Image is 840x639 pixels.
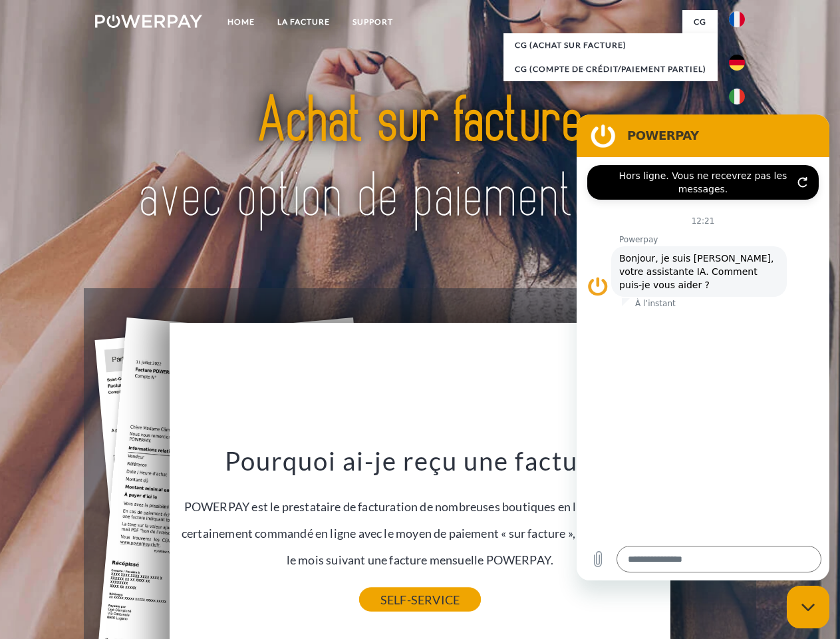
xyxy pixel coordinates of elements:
[787,586,829,628] iframe: Bouton de lancement de la fenêtre de messagerie, conversation en cours
[216,10,266,34] a: Home
[503,33,718,57] a: CG (achat sur facture)
[729,55,745,71] img: de
[729,11,745,27] img: fr
[729,89,745,105] img: it
[341,10,404,34] a: Support
[503,57,718,81] a: CG (Compte de crédit/paiement partiel)
[178,445,663,600] div: POWERPAY est le prestataire de facturation de nombreuses boutiques en ligne. Vous avez certaineme...
[359,588,481,612] a: SELF-SERVICE
[682,10,718,34] a: CG
[95,15,202,28] img: logo-powerpay-white.svg
[577,114,829,580] iframe: Fenêtre de messagerie
[127,64,713,255] img: title-powerpay_fr.svg
[178,445,663,477] h3: Pourquoi ai-je reçu une facture?
[266,10,341,34] a: LA FACTURE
